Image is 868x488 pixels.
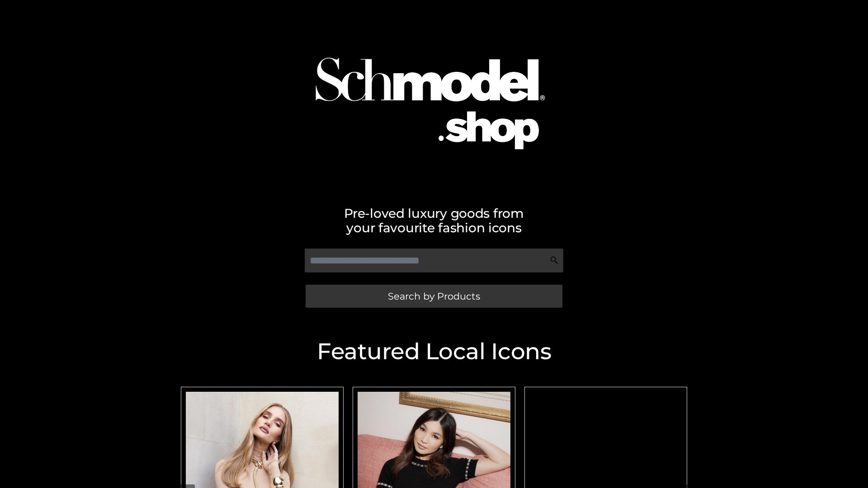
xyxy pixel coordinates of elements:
[176,340,692,363] h2: Featured Local Icons​
[550,256,559,265] img: Search Icon
[306,285,562,308] a: Search by Products
[176,206,692,235] h2: Pre-loved luxury goods from your favourite fashion icons
[388,291,480,301] span: Search by Products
